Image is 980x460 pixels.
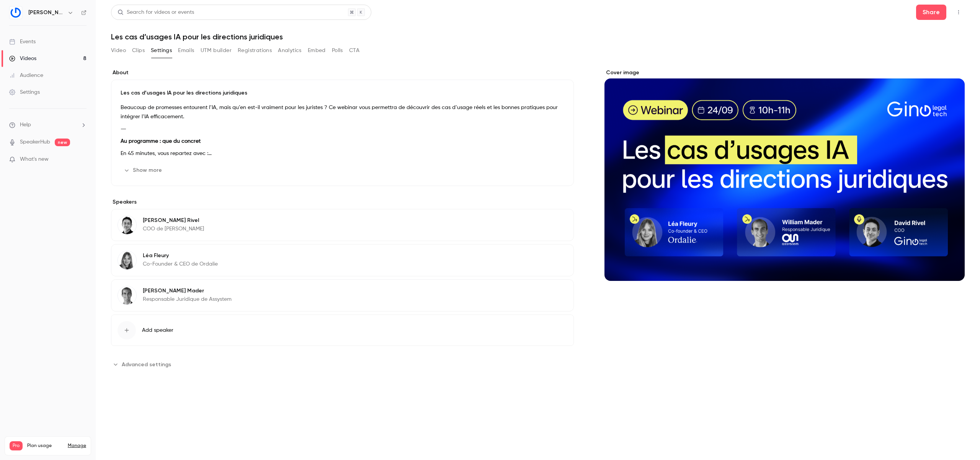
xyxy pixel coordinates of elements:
div: Videos [9,55,36,62]
button: Share [916,5,946,20]
p: Beaucoup de promesses entourent l’IA, mais qu’en est-il vraiment pour les juristes ? Ce webinar v... [121,103,564,121]
button: Show more [121,164,167,176]
img: Gino LegalTech [10,7,22,19]
img: David Rivel [118,216,136,234]
button: Analytics [278,44,302,57]
a: SpeakerHub [20,138,50,146]
section: Advanced settings [111,358,574,370]
label: Cover image [604,69,965,77]
button: Add speaker [111,315,574,346]
img: William Mader [118,286,136,305]
p: [PERSON_NAME] Rivel [143,217,204,224]
button: Top Bar Actions [952,6,965,18]
button: Emails [178,44,194,57]
button: UTM builder [201,44,232,57]
p: [PERSON_NAME] Mader [143,287,232,295]
div: Audience [9,72,43,79]
span: new [55,139,70,146]
label: About [111,69,574,77]
p: ⸻ [121,124,564,134]
div: Settings [9,88,40,96]
p: Co-Founder & CEO de Ordalie [143,260,218,268]
p: Les cas d’usages IA pour les directions juridiques [121,89,564,97]
iframe: Noticeable Trigger [77,156,87,163]
button: Settings [151,44,172,57]
p: Responsable Juridique de Assystem [143,295,232,303]
span: Plan usage [27,443,63,449]
div: Léa FleuryLéa FleuryCo-Founder & CEO de Ordalie [111,244,574,276]
button: CTA [349,44,359,57]
section: Cover image [604,69,965,281]
li: help-dropdown-opener [9,121,87,129]
span: Add speaker [142,326,173,334]
div: David Rivel[PERSON_NAME] RivelCOO de [PERSON_NAME] [111,209,574,241]
strong: Au programme : que du concret [121,139,201,144]
p: En 45 minutes, vous repartez avec : [121,149,564,158]
h1: Les cas d’usages IA pour les directions juridiques [111,32,965,41]
button: Video [111,44,126,57]
button: Advanced settings [111,358,176,370]
span: Advanced settings [122,360,171,369]
label: Speakers [111,198,574,206]
a: Manage [68,443,86,449]
div: Events [9,38,36,46]
button: Clips [132,44,145,57]
p: Léa Fleury [143,252,218,259]
span: What's new [20,155,49,163]
button: Embed [308,44,326,57]
div: William Mader[PERSON_NAME] MaderResponsable Juridique de Assystem [111,279,574,312]
p: COO de [PERSON_NAME] [143,225,204,233]
button: Registrations [238,44,272,57]
div: Search for videos or events [118,8,194,16]
h6: [PERSON_NAME] [28,9,64,16]
img: Léa Fleury [118,251,136,269]
span: Pro [10,441,23,450]
button: Polls [332,44,343,57]
span: Help [20,121,31,129]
